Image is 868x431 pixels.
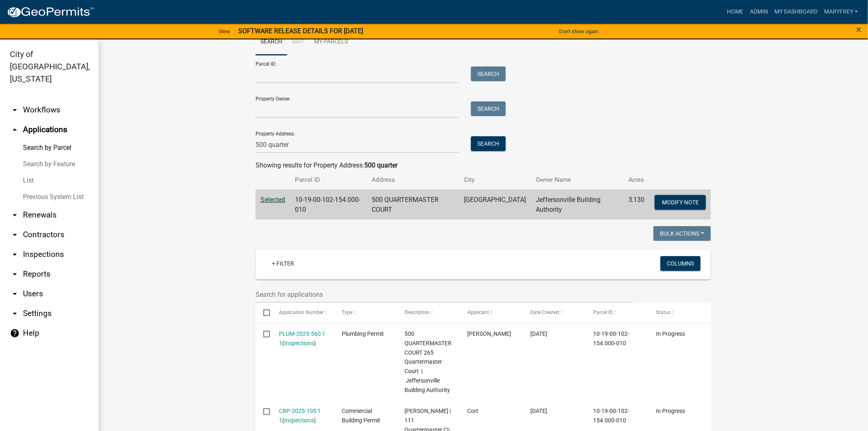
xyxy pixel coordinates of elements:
[523,303,585,323] datatable-header-cell: Date Created
[662,199,699,205] span: Modify Note
[285,417,314,424] a: Inspections
[10,289,20,299] i: arrow_drop_down
[405,330,452,393] span: 500 QUARTERMASTER COURT 265 Quartermaster Court | Jeffersonville Building Authority
[256,303,271,323] datatable-header-cell: Select
[260,196,285,204] a: Selected
[530,408,547,414] span: 09/30/2025
[660,256,701,271] button: Columns
[334,303,397,323] datatable-header-cell: Type
[342,408,381,424] span: Commercial Building Permit
[531,190,624,220] td: Jeffersonville Building Authority
[367,170,459,190] th: Address
[471,136,506,151] button: Search
[279,406,327,425] div: ( )
[656,309,670,315] span: Status
[593,330,629,346] span: 10-19-00-102-154.000-010
[624,170,650,190] th: Acres
[265,256,301,271] a: + Filter
[10,105,20,115] i: arrow_drop_down
[279,329,327,348] div: ( )
[10,269,20,279] i: arrow_drop_down
[279,330,326,346] a: PLUM-2025-560 1 1
[459,170,531,190] th: City
[309,29,353,55] a: My Parcels
[593,309,613,315] span: Parcel ID
[471,66,506,81] button: Search
[530,330,547,337] span: 10/02/2025
[585,303,648,323] datatable-header-cell: Parcel ID
[256,286,633,303] input: Search for applications
[10,230,20,240] i: arrow_drop_down
[10,309,20,319] i: arrow_drop_down
[405,309,430,315] span: Description
[857,24,862,35] span: ×
[471,101,506,116] button: Search
[724,4,747,20] a: Home
[747,4,771,20] a: Admin
[290,170,367,190] th: Parcel ID
[256,160,711,170] div: Showing results for Property Address:
[367,190,459,220] td: 500 QUARTERMASTER COURT
[459,190,531,220] td: [GEOGRAPHIC_DATA]
[593,408,629,424] span: 10-19-00-102-154.000-010
[771,4,821,20] a: My Dashboard
[279,309,324,315] span: Application Number
[342,309,353,315] span: Type
[556,25,602,38] button: Don't show again
[468,408,479,414] span: Cort
[256,29,287,55] a: Search
[10,210,20,220] i: arrow_drop_down
[397,303,460,323] datatable-header-cell: Description
[656,408,685,414] span: In Progress
[10,250,20,259] i: arrow_drop_down
[460,303,523,323] datatable-header-cell: Applicant
[342,330,384,337] span: Plumbing Permit
[285,340,314,346] a: Inspections
[468,309,489,315] span: Applicant
[290,190,367,220] td: 10-19-00-102-154.000-010
[215,25,233,38] a: View
[857,25,862,34] button: Close
[271,303,334,323] datatable-header-cell: Application Number
[10,328,20,338] i: help
[10,125,20,135] i: arrow_drop_up
[468,330,512,337] span: Erik Edmonson
[531,170,624,190] th: Owner Name
[238,27,363,35] strong: SOFTWARE RELEASE DETAILS FOR [DATE]
[655,195,706,210] button: Modify Note
[530,309,559,315] span: Date Created
[821,4,861,20] a: MaryFrey
[364,161,397,169] strong: 500 quarter
[653,226,711,241] button: Bulk Actions
[279,408,321,424] a: CBP-2025-105 1 1
[648,303,711,323] datatable-header-cell: Status
[624,190,650,220] td: 3.130
[656,330,685,337] span: In Progress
